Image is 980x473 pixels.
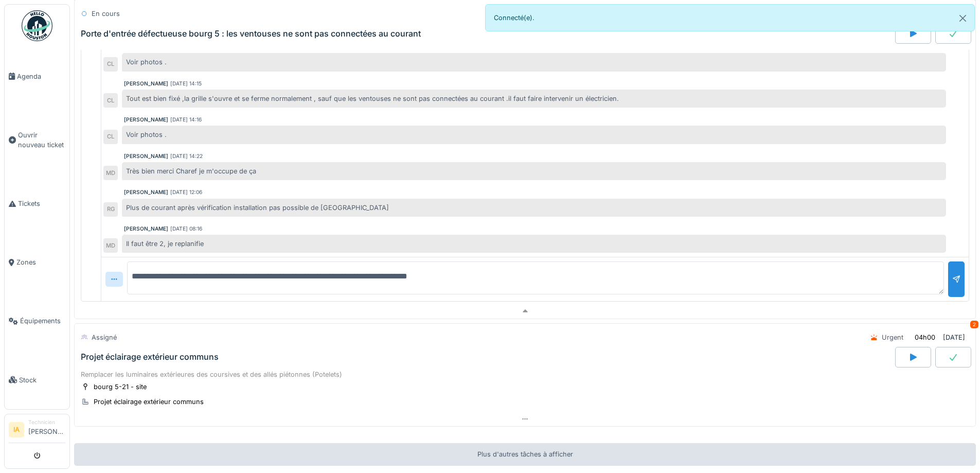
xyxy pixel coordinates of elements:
[28,418,65,441] li: [PERSON_NAME]
[970,321,978,328] div: 2
[5,292,69,351] a: Équipements
[81,370,969,379] div: Remplacer les luminaires extérieures des coursives et des allés piétonnes (Potelets)
[5,233,69,292] a: Zones
[124,188,168,196] div: [PERSON_NAME]
[103,202,118,217] div: RG
[5,47,69,106] a: Agenda
[20,316,65,326] span: Équipements
[943,332,965,342] div: [DATE]
[28,418,65,426] div: Technicien
[103,93,118,108] div: CL
[485,4,975,31] div: Connecté(e).
[124,152,168,160] div: [PERSON_NAME]
[951,5,974,32] button: Close
[103,57,118,72] div: CL
[17,72,65,81] span: Agenda
[122,53,946,71] div: Voir photos .
[103,166,118,180] div: MD
[122,235,946,253] div: Il faut être 2, je replanifie
[122,162,946,180] div: Très bien merci Charef je m'occupe de ça
[124,80,168,87] div: [PERSON_NAME]
[9,418,65,443] a: IA Technicien[PERSON_NAME]
[5,106,69,174] a: Ouvrir nouveau ticket
[122,126,946,144] div: Voir photos .
[122,90,946,108] div: Tout est bien fixé ,la grille s'ouvre et se ferme normalement , sauf que les ventouses ne sont pa...
[124,225,168,233] div: [PERSON_NAME]
[170,152,203,160] div: [DATE] 14:22
[94,397,204,407] div: Projet éclairage extérieur communs
[882,332,903,342] div: Urgent
[915,332,935,342] div: 04h00
[81,352,219,362] div: Projet éclairage extérieur communs
[5,174,69,233] a: Tickets
[92,332,117,342] div: Assigné
[18,130,65,150] span: Ouvrir nouveau ticket
[9,422,24,437] li: IA
[81,29,421,39] div: Porte d'entrée défectueuse bourg 5 : les ventouses ne sont pas connectées au courant
[170,188,202,196] div: [DATE] 12:06
[18,199,65,208] span: Tickets
[22,10,52,41] img: Badge_color-CXgf-gQk.svg
[124,116,168,124] div: [PERSON_NAME]
[170,80,202,87] div: [DATE] 14:15
[122,199,946,217] div: Plus de courant après vérification installation pas possible de [GEOGRAPHIC_DATA]
[16,257,65,267] span: Zones
[74,443,976,465] div: Plus d'autres tâches à afficher
[94,382,147,392] div: bourg 5-21 - site
[19,375,65,385] span: Stock
[92,9,120,19] div: En cours
[5,351,69,409] a: Stock
[103,238,118,253] div: MD
[170,116,202,124] div: [DATE] 14:16
[170,225,202,233] div: [DATE] 08:16
[103,130,118,144] div: CL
